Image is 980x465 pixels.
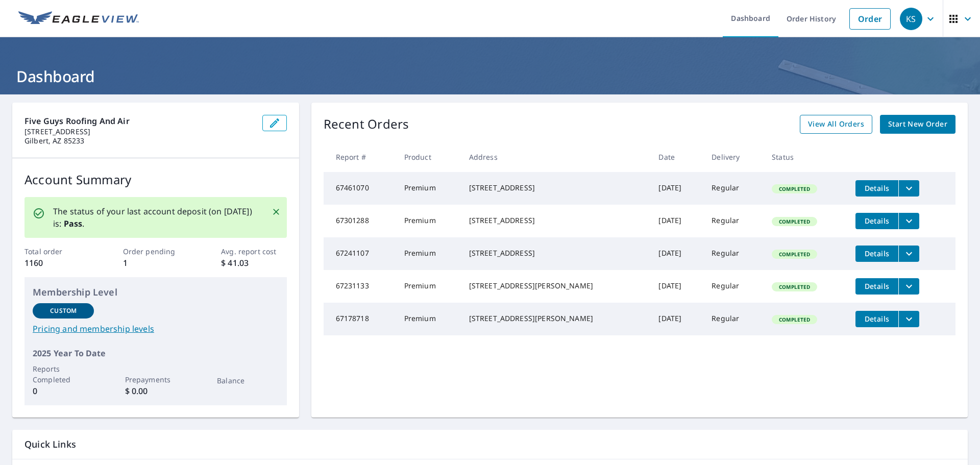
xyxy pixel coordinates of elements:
td: 67461070 [324,172,396,205]
td: 67241107 [324,237,396,270]
div: [STREET_ADDRESS] [469,215,643,226]
button: detailsBtn-67178718 [855,311,898,327]
td: [DATE] [650,303,703,335]
span: View All Orders [808,118,864,131]
p: Five Guys Roofing and Air [24,115,254,127]
td: [DATE] [650,172,703,205]
td: Regular [703,237,764,270]
span: Completed [773,251,816,258]
button: detailsBtn-67301288 [855,213,898,229]
div: [STREET_ADDRESS] [469,183,643,193]
a: Order [849,8,891,30]
p: Account Summary [24,170,287,189]
span: Completed [773,218,816,225]
div: [STREET_ADDRESS] [469,248,643,258]
button: detailsBtn-67241107 [855,246,898,262]
td: Regular [703,303,764,335]
div: KS [900,8,922,30]
th: Address [461,142,651,172]
button: filesDropdownBtn-67178718 [898,311,919,327]
a: View All Orders [800,115,872,134]
th: Delivery [703,142,764,172]
p: Custom [50,306,77,315]
span: Details [862,216,892,226]
p: $ 0.00 [125,385,186,397]
button: filesDropdownBtn-67301288 [898,213,919,229]
p: Prepayments [125,374,186,385]
span: Details [862,281,892,291]
span: Completed [773,316,816,323]
p: Recent Orders [324,115,409,134]
td: Premium [396,270,461,303]
b: Pass [64,218,83,229]
td: 67301288 [324,205,396,237]
span: Completed [773,185,816,192]
p: The status of your last account deposit (on [DATE]) is: . [53,205,259,230]
p: 0 [33,385,94,397]
td: [DATE] [650,205,703,237]
td: [DATE] [650,237,703,270]
button: detailsBtn-67461070 [855,180,898,197]
p: Balance [217,375,278,386]
button: filesDropdownBtn-67241107 [898,246,919,262]
span: Details [862,183,892,193]
td: Premium [396,205,461,237]
span: Start New Order [888,118,947,131]
td: Regular [703,172,764,205]
p: Membership Level [33,285,279,299]
p: Order pending [123,246,188,257]
p: 1160 [24,257,90,269]
td: [DATE] [650,270,703,303]
p: [STREET_ADDRESS] [24,127,254,136]
p: $ 41.03 [221,257,286,269]
p: 2025 Year To Date [33,347,279,359]
a: Pricing and membership levels [33,323,279,335]
button: filesDropdownBtn-67231133 [898,278,919,295]
button: Close [269,205,283,218]
p: Reports Completed [33,363,94,385]
button: detailsBtn-67231133 [855,278,898,295]
td: Regular [703,205,764,237]
td: Premium [396,172,461,205]
th: Date [650,142,703,172]
h1: Dashboard [12,66,968,87]
div: [STREET_ADDRESS][PERSON_NAME] [469,281,643,291]
td: 67178718 [324,303,396,335]
td: Premium [396,303,461,335]
span: Completed [773,283,816,290]
th: Product [396,142,461,172]
a: Start New Order [880,115,955,134]
div: [STREET_ADDRESS][PERSON_NAME] [469,313,643,324]
p: Total order [24,246,90,257]
span: Details [862,249,892,258]
p: Gilbert, AZ 85233 [24,136,254,145]
td: 67231133 [324,270,396,303]
th: Report # [324,142,396,172]
th: Status [764,142,847,172]
td: Premium [396,237,461,270]
p: Avg. report cost [221,246,286,257]
span: Details [862,314,892,324]
p: Quick Links [24,438,955,451]
td: Regular [703,270,764,303]
img: EV Logo [18,11,139,27]
p: 1 [123,257,188,269]
button: filesDropdownBtn-67461070 [898,180,919,197]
